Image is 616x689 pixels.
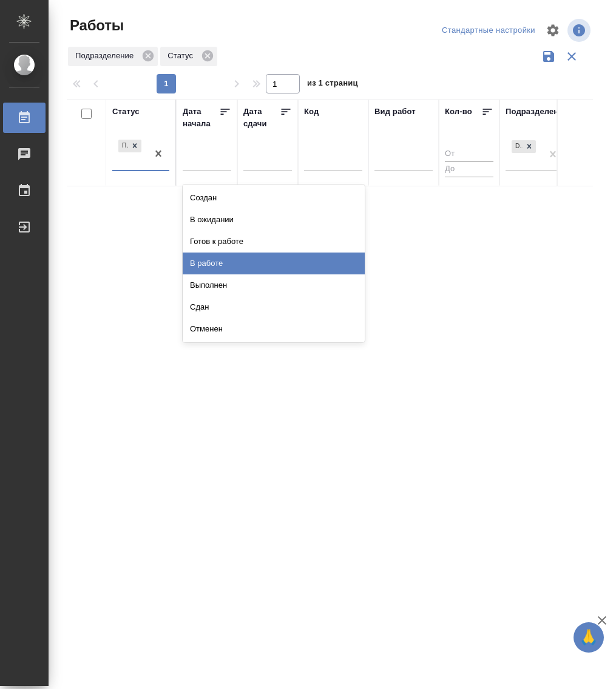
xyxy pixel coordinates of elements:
[538,16,567,45] span: Настроить таблицу
[578,625,599,650] span: 🙏
[68,47,158,66] div: Подразделение
[445,147,493,162] input: От
[567,19,593,42] span: Посмотреть информацию
[160,47,217,66] div: Статус
[183,231,365,253] div: Готов к работе
[374,106,416,118] div: Вид работ
[243,106,280,130] div: Дата сдачи
[75,50,138,62] p: Подразделение
[445,106,472,118] div: Кол-во
[183,318,365,340] div: Отменен
[183,274,365,296] div: Выполнен
[510,139,537,154] div: DTPlight
[67,16,124,35] span: Работы
[168,50,197,62] p: Статус
[112,106,140,118] div: Статус
[439,21,538,40] div: split button
[537,45,560,68] button: Сохранить фильтры
[307,76,358,93] span: из 1 страниц
[506,106,568,118] div: Подразделение
[574,622,604,653] button: 🙏
[183,187,365,209] div: Создан
[560,45,583,68] button: Сбросить фильтры
[445,161,493,177] input: До
[183,209,365,231] div: В ожидании
[118,140,128,152] div: Подбор
[512,140,523,153] div: DTPlight
[183,296,365,318] div: Сдан
[117,138,143,154] div: Подбор
[183,253,365,274] div: В работе
[304,106,319,118] div: Код
[183,106,219,130] div: Дата начала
